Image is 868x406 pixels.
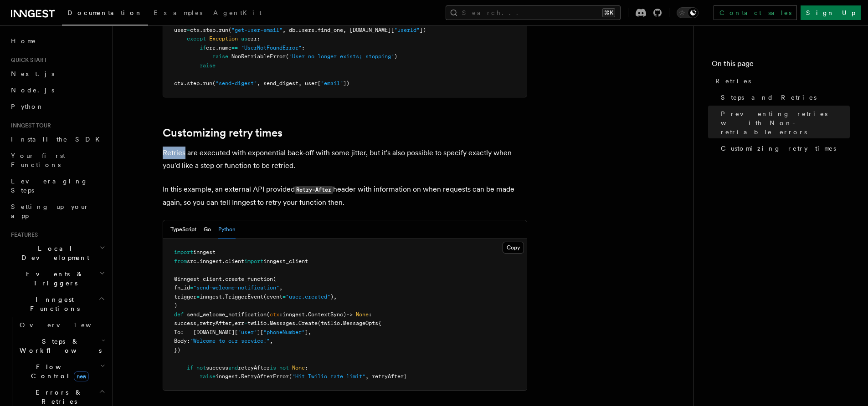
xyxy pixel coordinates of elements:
span: from [174,258,187,264]
span: = [196,294,200,300]
span: , send_digest, user[ [257,80,321,86]
span: raise [200,373,216,380]
span: "user" [238,329,257,335]
span: }) [174,347,180,353]
span: import [244,258,263,264]
span: None [356,311,369,318]
span: Messages [270,320,295,326]
span: ( [228,27,231,33]
a: Next.js [7,66,107,82]
span: . [184,80,187,86]
code: Retry-After [295,186,333,194]
span: step [187,80,200,86]
span: ( [212,80,216,86]
span: raise [212,53,228,60]
span: ctx [174,80,184,86]
span: name [219,45,231,51]
span: err [206,45,216,51]
span: Node.js [11,86,54,94]
span: success [174,320,196,326]
span: . [267,320,270,326]
span: = [190,284,193,291]
span: , [279,284,282,291]
span: ], [305,329,311,335]
a: Sign Up [801,5,861,20]
a: Customizing retry times [717,140,850,157]
span: ), [330,294,337,300]
span: Features [7,231,38,239]
span: , [231,320,235,326]
button: Search...⌘K [446,5,621,20]
span: (event [263,294,282,300]
span: , retryAfter) [365,373,407,380]
kbd: ⌘K [602,8,615,17]
span: (twilio.MessageOpts{ [318,320,381,326]
button: Steps & Workflows [16,333,107,359]
button: Local Development [7,240,107,266]
a: Customizing retry times [163,127,282,139]
a: Examples [148,3,208,25]
a: Install the SDK [7,131,107,147]
span: inngest [282,311,305,318]
span: inngest [200,258,222,264]
a: Leveraging Steps [7,173,107,198]
span: Python [11,103,44,110]
span: To: [DOMAIN_NAME][ [174,329,238,335]
button: Toggle dark mode [677,7,699,18]
span: "UserNotFoundError" [241,45,302,51]
span: Leveraging Steps [11,178,88,194]
span: Steps and Retries [721,93,817,102]
span: raise [200,62,216,69]
span: . [238,373,241,380]
span: ) [174,302,177,309]
button: Events & Triggers [7,266,107,291]
span: Flow Control [16,362,100,381]
span: -> [346,311,353,318]
span: except [187,36,206,42]
button: Flow Controlnew [16,359,107,384]
span: Next.js [11,70,54,77]
span: run [203,80,212,86]
span: Your first Functions [11,152,65,168]
span: not [279,365,289,371]
span: : [257,36,260,42]
span: retryAfter [200,320,231,326]
span: Examples [154,9,202,16]
span: , [196,320,200,326]
span: Inngest Functions [7,295,98,313]
span: : [305,365,308,371]
span: = [244,320,247,326]
span: . [200,80,203,86]
a: Overview [16,317,107,333]
span: Quick start [7,56,47,64]
button: Copy [503,242,524,254]
a: Node.js [7,82,107,98]
span: "User no longer exists; stopping" [289,53,394,60]
span: retryAfter [238,365,270,371]
span: import [174,249,193,255]
span: = [187,27,190,33]
span: "Welcome to our service!" [190,338,270,344]
span: ContextSync) [308,311,346,318]
span: Retries [715,76,751,86]
span: == [231,45,238,51]
span: Local Development [7,244,99,262]
span: "userId" [394,27,420,33]
span: err [247,36,257,42]
span: as [241,36,247,42]
span: err [235,320,244,326]
span: is [270,365,276,371]
span: src [187,258,196,264]
span: Install the SDK [11,136,105,143]
button: Go [204,220,211,239]
span: ( [286,53,289,60]
span: Create [298,320,318,326]
span: if [187,365,193,371]
span: . [295,320,298,326]
span: . [222,276,225,282]
a: Your first Functions [7,147,107,173]
span: TriggerEvent [225,294,263,300]
span: "send-welcome-notification" [193,284,279,291]
span: None [292,365,305,371]
a: Retries [712,73,850,89]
